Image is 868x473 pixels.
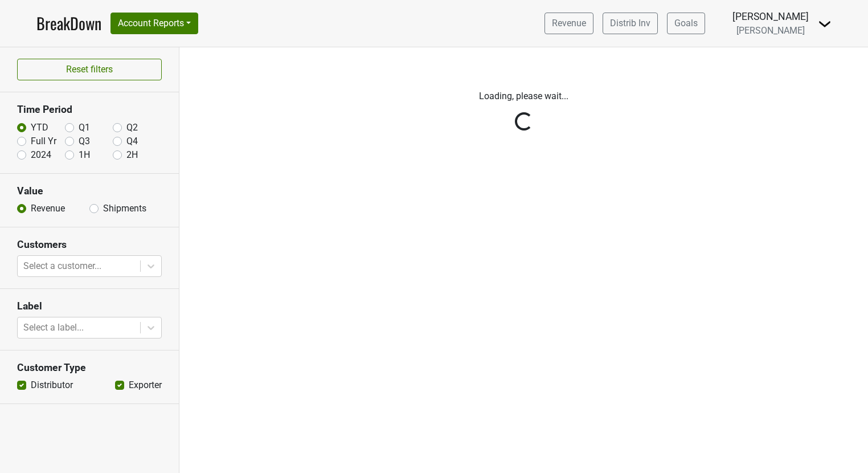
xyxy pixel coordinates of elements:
a: Goals [667,13,705,34]
p: Loading, please wait... [208,89,840,103]
img: Dropdown Menu [818,17,832,31]
a: Distrib Inv [603,13,658,34]
div: [PERSON_NAME] [732,9,809,24]
a: Revenue [544,13,593,34]
button: Account Reports [110,13,198,34]
span: [PERSON_NAME] [736,25,805,36]
a: BreakDown [36,11,101,35]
